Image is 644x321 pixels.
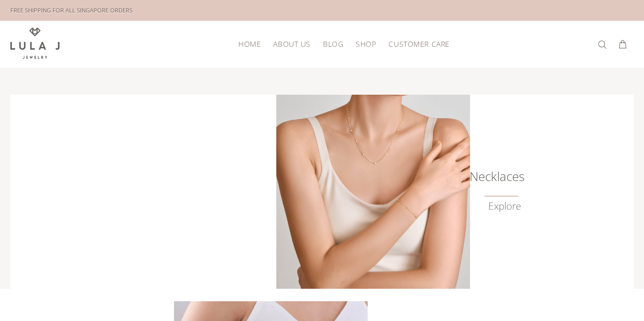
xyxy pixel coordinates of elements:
a: HOME [232,36,267,52]
div: FREE SHIPPING FOR ALL SINGAPORE ORDERS [10,5,132,16]
span: HOME [238,40,261,48]
a: Customer Care [382,36,449,52]
span: About Us [273,40,310,48]
span: Shop [356,40,376,48]
a: Shop [350,36,382,52]
a: About Us [267,36,316,52]
span: Customer Care [388,40,449,48]
span: Blog [323,40,343,48]
a: Explore [488,200,521,212]
h6: Necklaces [469,171,521,182]
img: Lula J Gold Necklaces Collection [276,95,470,289]
a: Blog [317,36,350,52]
